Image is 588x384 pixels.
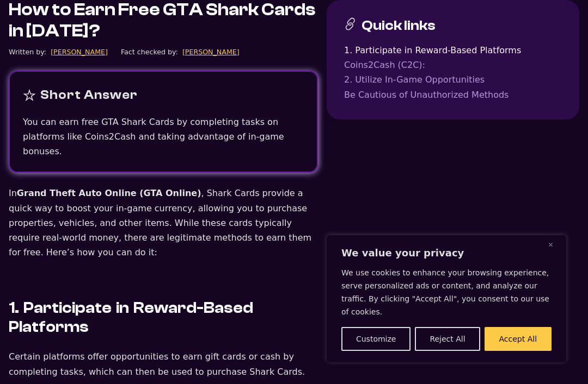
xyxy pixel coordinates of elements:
[344,87,562,102] a: Be Cautious of Unauthorized Methods
[341,327,411,351] button: Customize
[415,327,480,351] button: Reject All
[344,72,562,87] a: 2. Utilize In-Game Opportunities
[548,238,561,251] button: Close
[344,58,562,72] a: Coins2Cash (C2C):
[51,46,108,58] a: [PERSON_NAME]
[121,46,178,58] div: Fact checked by:
[9,349,318,379] p: Certain platforms offer opportunities to earn gift cards or cash by completing tasks, which can t...
[9,46,46,58] div: Written by:
[40,85,138,106] div: Short Answer
[327,235,566,362] div: We value your privacy
[9,299,318,336] h2: 1. Participate in Reward-Based Platforms
[548,242,553,247] img: Close
[341,266,552,318] p: We use cookies to enhance your browsing experience, serve personalized ads or content, and analyz...
[9,188,311,257] span: , Shark Cards provide a quick way to boost your in-game currency, allowing you to purchase proper...
[344,43,562,102] nav: Table of contents
[17,188,201,198] b: Grand Theft Auto Online (GTA Online)
[341,247,552,260] p: We value your privacy
[23,117,284,156] span: You can earn free GTA Shark Cards by completing tasks on platforms like Coins2Cash and taking adv...
[9,188,17,198] span: In
[362,17,436,34] h3: Quick links
[344,43,562,58] a: 1. Participate in Reward-Based Platforms
[182,46,240,58] a: [PERSON_NAME]
[485,327,552,351] button: Accept All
